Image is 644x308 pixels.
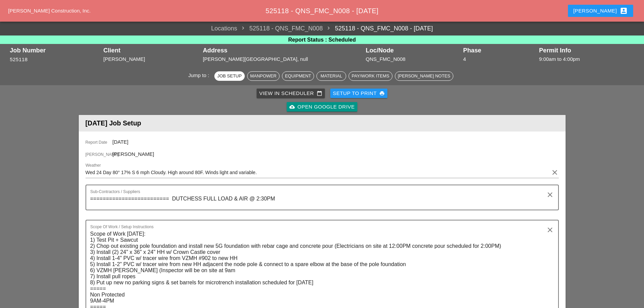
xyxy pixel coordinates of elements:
[316,71,346,81] button: Material
[103,55,199,63] div: [PERSON_NAME]
[8,8,91,14] a: [PERSON_NAME] Construction, Inc.
[289,103,355,111] div: Open Google Drive
[463,55,535,63] div: 4
[86,151,113,158] span: [PERSON_NAME]
[352,73,389,79] div: Pay/Work Items
[546,191,554,199] i: clear
[79,115,566,132] header: [DATE] Job Setup
[546,226,554,234] i: clear
[211,24,237,33] a: Locations
[247,71,280,81] button: Manpower
[551,168,559,176] i: clear
[10,47,100,54] div: Job Number
[203,47,362,54] div: Address
[398,73,450,79] div: [PERSON_NAME] Notes
[379,91,385,96] i: print
[463,47,535,54] div: Phase
[395,71,453,81] button: [PERSON_NAME] Notes
[113,151,154,157] span: [PERSON_NAME]
[86,139,113,145] span: Report Date
[203,55,362,63] div: [PERSON_NAME][GEOGRAPHIC_DATA], null
[217,73,242,79] div: Job Setup
[573,7,628,15] div: [PERSON_NAME]
[287,102,357,112] a: Open Google Drive
[317,91,322,96] i: calendar_today
[237,24,323,33] span: 525118 - QNS_FMC_N008
[330,89,388,98] button: Setup to Print
[366,47,460,54] div: Loc/Node
[568,5,633,17] button: [PERSON_NAME]
[539,55,634,63] div: 9:00am to 4:00pm
[257,89,325,98] a: View in Scheduler
[319,73,343,79] div: Material
[103,47,199,54] div: Client
[289,104,295,110] i: cloud_upload
[10,56,28,64] button: 525118
[214,71,245,81] button: Job Setup
[265,7,378,15] span: 525118 - QNS_FMC_N008 - [DATE]
[620,7,628,15] i: account_box
[366,55,460,63] div: QNS_FMC_N008
[323,24,433,33] a: 525118 - QNS_FMC_N008 - [DATE]
[250,73,277,79] div: Manpower
[285,73,311,79] div: Equipment
[259,90,322,97] div: View in Scheduler
[188,72,212,78] span: Jump to :
[333,90,385,97] div: Setup to Print
[90,193,549,210] textarea: Sub-Contractors / Suppliers
[113,139,128,145] span: [DATE]
[349,71,392,81] button: Pay/Work Items
[86,167,549,178] input: Weather
[539,47,634,54] div: Permit Info
[282,71,314,81] button: Equipment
